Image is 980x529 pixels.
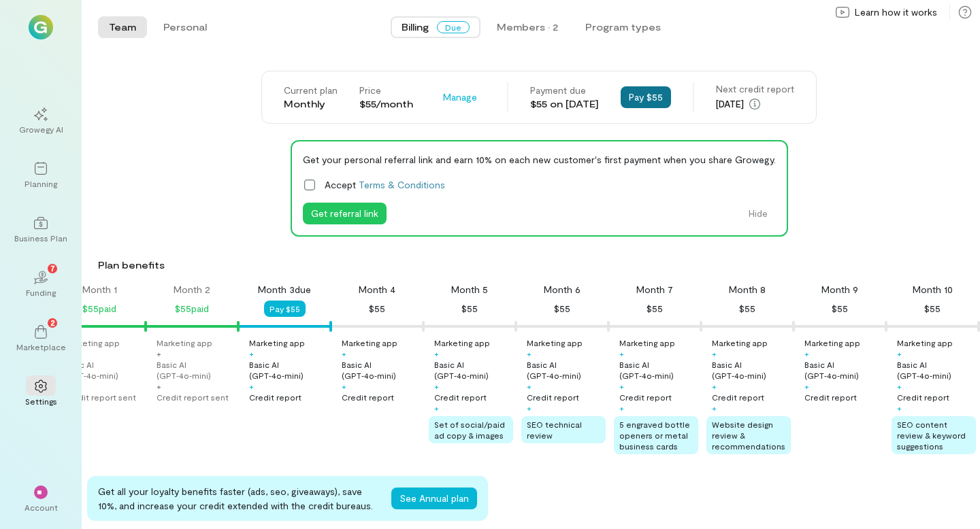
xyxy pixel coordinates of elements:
[249,381,254,392] div: +
[98,484,380,513] div: Get all your loyalty benefits faster (ads, seo, giveaways), save 10%, and increase your credit ex...
[716,96,794,112] div: [DATE]
[82,283,117,296] div: Month 1
[897,359,976,381] div: Basic AI (GPT‑4o‑mini)
[284,97,338,111] div: Monthly
[264,301,306,317] button: Pay $55
[342,359,421,381] div: Basic AI (GPT‑4o‑mini)
[527,348,532,359] div: +
[434,381,439,392] div: +
[497,20,558,34] div: Members · 2
[249,392,301,403] div: Credit report
[325,177,445,192] span: Accept
[739,301,755,317] div: $55
[574,16,672,38] button: Program types
[435,86,485,108] button: Manage
[402,20,429,34] span: Billing
[50,262,55,274] span: 7
[434,348,439,359] div: +
[98,258,975,272] div: Plan benefits
[712,420,785,451] span: Website design review & recommendations
[16,151,65,200] a: Planning
[157,381,161,392] div: +
[157,337,212,348] div: Marketing app
[391,488,477,509] button: See Annual plan
[897,337,953,348] div: Marketing app
[832,301,848,317] div: $55
[530,97,599,111] div: $55 on [DATE]
[342,381,346,392] div: +
[804,359,883,381] div: Basic AI (GPT‑4o‑mini)
[527,403,532,413] div: +
[359,179,445,190] a: Terms & Conditions
[24,502,58,513] div: Account
[527,359,606,381] div: Basic AI (GPT‑4o‑mini)
[897,392,949,403] div: Credit report
[359,97,413,111] div: $55/month
[50,316,55,328] span: 2
[855,5,937,19] span: Learn how it works
[804,381,809,392] div: +
[804,392,857,403] div: Credit report
[64,337,120,348] div: Marketing app
[619,392,672,403] div: Credit report
[249,359,328,381] div: Basic AI (GPT‑4o‑mini)
[804,337,860,348] div: Marketing app
[712,359,791,381] div: Basic AI (GPT‑4o‑mini)
[716,82,794,96] div: Next credit report
[434,420,505,440] span: Set of social/paid ad copy & images
[64,392,136,403] div: Credit report sent
[527,337,583,348] div: Marketing app
[391,16,480,38] button: BillingDue
[443,90,477,104] span: Manage
[16,314,65,363] a: Marketplace
[924,301,941,317] div: $55
[16,97,65,146] a: Growegy AI
[24,178,57,189] div: Planning
[619,337,675,348] div: Marketing app
[25,396,57,407] div: Settings
[16,260,65,309] a: Funding
[303,203,387,224] button: Get referral link
[175,301,209,317] div: $55 paid
[804,348,809,359] div: +
[64,359,143,381] div: Basic AI (GPT‑4o‑mini)
[342,348,346,359] div: +
[174,283,210,296] div: Month 2
[712,348,717,359] div: +
[16,341,66,352] div: Marketplace
[284,84,338,97] div: Current plan
[14,233,67,243] div: Business Plan
[434,403,439,413] div: +
[303,152,776,167] div: Get your personal referral link and earn 10% on each new customer's first payment when you share ...
[619,381,624,392] div: +
[434,359,513,381] div: Basic AI (GPT‑4o‑mini)
[434,392,487,403] div: Credit report
[712,403,717,413] div: +
[82,301,116,317] div: $55 paid
[740,203,776,224] button: Hide
[249,348,254,359] div: +
[636,283,673,296] div: Month 7
[157,359,235,381] div: Basic AI (GPT‑4o‑mini)
[544,283,581,296] div: Month 6
[712,337,768,348] div: Marketing app
[26,287,56,298] div: Funding
[897,381,902,392] div: +
[530,84,599,97] div: Payment due
[897,420,966,451] span: SEO content review & keyword suggestions
[913,283,953,296] div: Month 10
[621,86,671,108] button: Pay $55
[527,420,582,440] span: SEO technical review
[19,124,63,135] div: Growegy AI
[16,205,65,254] a: Business Plan
[98,16,147,38] button: Team
[16,369,65,417] a: Settings
[527,392,579,403] div: Credit report
[527,381,532,392] div: +
[152,16,218,38] button: Personal
[619,348,624,359] div: +
[647,301,663,317] div: $55
[619,359,698,381] div: Basic AI (GPT‑4o‑mini)
[486,16,569,38] button: Members · 2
